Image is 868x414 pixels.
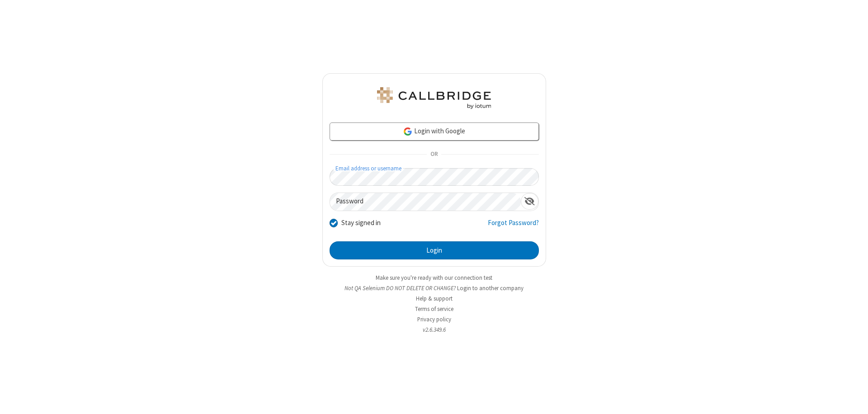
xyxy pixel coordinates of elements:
button: Login [330,241,539,259]
button: Login to another company [457,284,524,292]
img: QA Selenium DO NOT DELETE OR CHANGE [375,87,493,109]
a: Terms of service [415,305,453,313]
a: Help & support [416,295,453,302]
li: Not QA Selenium DO NOT DELETE OR CHANGE? [322,284,546,292]
span: OR [427,148,441,161]
a: Forgot Password? [488,218,539,235]
input: Password [330,193,521,211]
li: v2.6.349.6 [322,325,546,334]
label: Stay signed in [341,218,381,228]
input: Email address or username [330,168,539,186]
a: Make sure you're ready with our connection test [376,274,492,282]
a: Privacy policy [417,315,451,323]
img: google-icon.png [403,127,413,136]
a: Login with Google [330,122,539,141]
div: Show password [521,193,538,210]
